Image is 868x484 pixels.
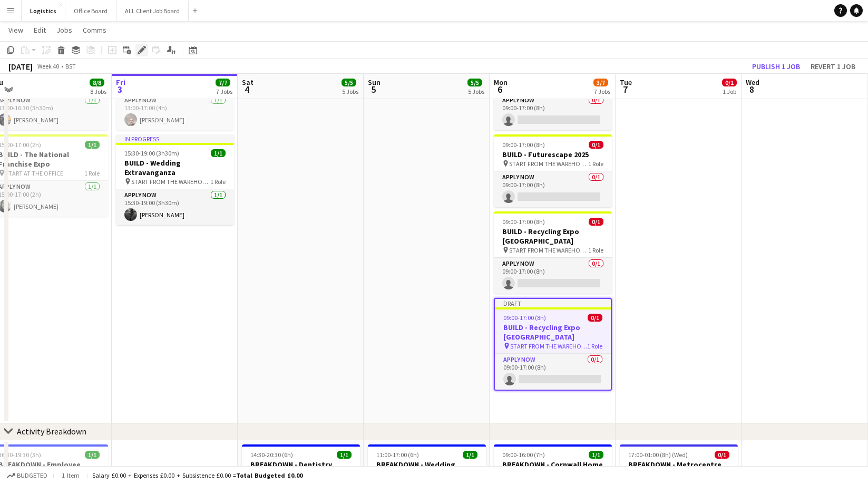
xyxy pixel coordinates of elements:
div: Salary £0.00 + Expenses £0.00 + Subsistence £0.00 = [92,471,303,479]
div: [DATE] [8,61,33,72]
span: Edit [34,25,46,35]
span: 09:00-17:00 (8h) [503,314,546,322]
span: 0/1 [715,451,729,459]
span: 1/1 [85,451,100,459]
span: 0/1 [722,79,737,86]
h3: BUILD - Wedding Extravanganza [116,158,234,177]
a: Jobs [52,23,76,37]
span: 11:00-17:00 (6h) [376,451,419,459]
span: Budgeted [17,472,47,479]
h3: BUILD - Recycling Expo [GEOGRAPHIC_DATA] [494,227,612,246]
div: 7 Jobs [216,88,232,95]
span: 0/1 [589,218,603,226]
app-job-card: 09:00-17:00 (8h)0/1BUILD - Futurescape 2025 START FROM THE WAREHOUSE1 RoleAPPLY NOW0/109:00-17:00... [494,134,612,207]
h3: BREAKDOWN - Wedding Extravanganza [368,460,486,479]
a: Edit [30,23,50,37]
span: 14:30-20:30 (6h) [250,451,293,459]
span: START FROM THE WAREHOUSE [131,178,210,186]
span: 1/1 [589,451,603,459]
span: 15:30-19:00 (3h30m) [124,149,179,157]
button: Publish 1 job [748,60,804,73]
span: 1/1 [85,141,100,149]
span: START FROM THE WAREHOUSE [510,342,587,350]
span: Total Budgeted £0.00 [236,471,303,479]
app-card-role: APPLY NOW0/109:00-17:00 (8h) [494,171,612,207]
span: START FROM THE WAREHOUSE [509,160,588,168]
app-card-role: APPLY NOW0/109:00-17:00 (8h) [495,354,611,390]
a: Comms [79,23,111,37]
span: 1/1 [211,149,226,157]
span: 0/1 [589,141,603,149]
div: 8 Jobs [90,88,106,95]
div: 5 Jobs [468,88,484,95]
span: 3 [114,83,125,95]
app-job-card: Draft09:00-17:00 (8h)0/1BUILD - Recycling Expo [GEOGRAPHIC_DATA] START FROM THE WAREHOUSE1 RoleAP... [494,298,612,391]
span: View [8,25,23,35]
button: Logistics [22,1,65,21]
app-job-card: 09:00-17:00 (8h)0/1BUILD - Recycling Expo [GEOGRAPHIC_DATA] START FROM THE WAREHOUSE1 RoleAPPLY N... [494,211,612,294]
app-card-role: APPLY NOW0/109:00-17:00 (8h) [494,94,612,130]
span: 6 [492,83,508,95]
span: 09:00-17:00 (8h) [502,141,545,149]
span: Mon [494,78,508,87]
span: Jobs [56,25,72,35]
span: Sun [368,78,381,87]
button: ALL Client Job Board [116,1,189,21]
span: Sat [242,78,253,87]
span: START AT THE OFFICE [5,169,63,177]
div: In progress [116,134,234,143]
span: Tue [620,78,632,87]
h3: BUILD - Futurescape 2025 [494,150,612,159]
span: 5/5 [342,79,356,86]
div: 7 Jobs [594,88,610,95]
h3: BREAKDOWN - Cornwall Home Improvement & Self Build Show [494,460,612,479]
span: 1 item [58,471,83,479]
span: 5 [366,83,381,95]
span: 3/7 [593,79,608,86]
div: Draft [495,299,611,307]
span: Comms [83,25,106,35]
span: 8 [744,83,759,95]
span: 1 Role [588,160,603,168]
span: START FROM THE WAREHOUSE [509,246,588,254]
span: 7 [618,83,632,95]
app-card-role: APPLY NOW1/115:30-19:00 (3h30m)[PERSON_NAME] [116,189,234,225]
app-card-role: APPLY NOW0/109:00-17:00 (8h) [494,258,612,294]
app-card-role: APPLY NOW1/113:00-17:00 (4h)[PERSON_NAME] [116,94,234,130]
span: 1/1 [337,451,352,459]
span: 1 Role [84,169,100,177]
span: 09:00-17:00 (8h) [502,218,545,226]
button: Office Board [65,1,116,21]
div: BST [65,62,76,70]
span: 1/1 [463,451,477,459]
span: 1 Role [588,246,603,254]
span: 09:00-16:00 (7h) [502,451,545,459]
span: 1 Role [587,342,602,350]
button: Budgeted [5,470,49,481]
span: 7/7 [216,79,230,86]
h3: BUILD - Recycling Expo [GEOGRAPHIC_DATA] [495,323,611,342]
span: 17:00-01:00 (8h) (Wed) [628,451,688,459]
span: 8/8 [90,79,104,86]
span: Fri [116,78,125,87]
button: Revert 1 job [806,60,860,73]
div: 1 Job [723,88,736,95]
span: Week 40 [35,62,61,70]
h3: BREAKDOWN - Metrocentre Shopping Centre [620,460,738,479]
span: 1 Role [210,178,226,186]
div: Activity Breakdown [17,426,86,437]
div: 5 Jobs [342,88,358,95]
span: 5/5 [467,79,482,86]
span: 0/1 [588,314,602,322]
h3: BREAKDOWN - Dentistry Show [GEOGRAPHIC_DATA] [242,460,360,479]
span: Wed [746,78,759,87]
app-job-card: In progress15:30-19:00 (3h30m)1/1BUILD - Wedding Extravanganza START FROM THE WAREHOUSE1 RoleAPPL... [116,134,234,225]
a: View [4,23,27,37]
span: 4 [240,83,253,95]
